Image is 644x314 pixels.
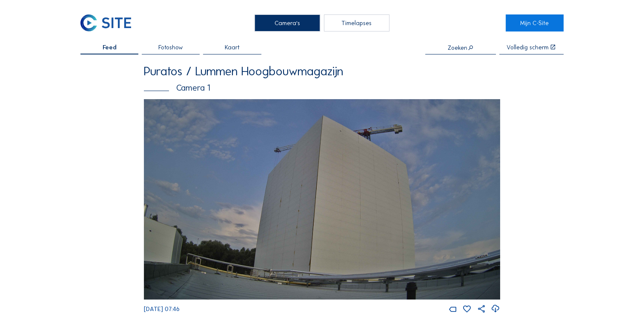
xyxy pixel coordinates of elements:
div: Timelapses [324,14,389,31]
a: Mijn C-Site [506,14,564,31]
span: Kaart [225,44,240,50]
img: C-SITE Logo [80,14,131,31]
span: Fotoshow [158,44,183,50]
div: Puratos / Lummen Hoogbouwmagazijn [144,66,500,78]
span: Feed [103,44,117,50]
div: Camera's [255,14,320,31]
span: [DATE] 07:46 [144,305,180,313]
a: C-SITE Logo [80,14,138,31]
div: Camera 1 [144,83,500,92]
div: Volledig scherm [507,44,549,50]
img: Image [144,99,500,300]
